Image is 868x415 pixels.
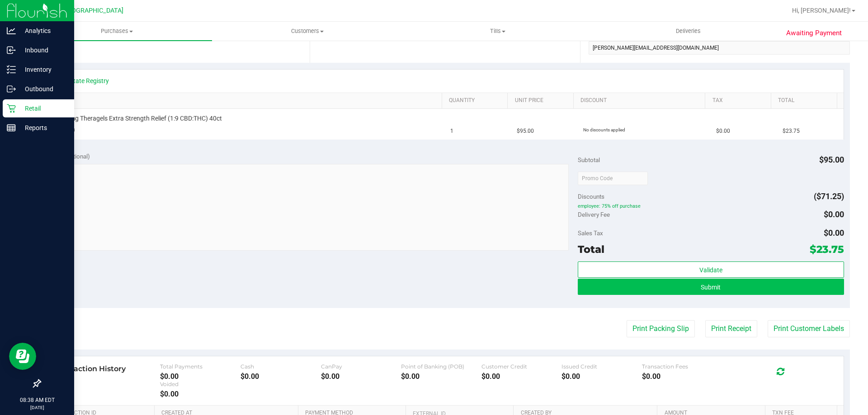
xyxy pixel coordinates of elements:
p: Analytics [16,25,70,36]
span: SW 25mg Theragels Extra Strength Relief (1:9 CBD:THC) 40ct [52,114,222,123]
span: $0.00 [824,210,844,219]
a: Tax [712,97,768,104]
span: Total [578,243,604,256]
p: Reports [16,122,70,133]
a: SKU [53,97,438,104]
div: Cash [241,363,321,370]
button: Validate [578,261,844,278]
inline-svg: Outbound [7,84,16,93]
span: No discounts applied [583,127,625,132]
div: $0.00 [401,372,481,381]
a: Customers [212,22,402,41]
iframe: Resource center [9,343,36,370]
span: [GEOGRAPHIC_DATA] [61,7,123,14]
input: Promo Code [578,172,648,185]
span: Customers [212,27,402,35]
div: $0.00 [481,372,562,381]
a: Tills [402,22,593,41]
inline-svg: Retail [7,104,16,113]
button: Print Customer Labels [768,320,850,337]
span: employee: 75% off purchase [578,203,844,210]
button: Submit [578,279,844,295]
p: Retail [16,103,70,114]
a: Unit Price [515,97,570,104]
div: $0.00 [241,372,321,381]
div: Transaction Fees [642,363,722,370]
span: 1 [450,127,453,135]
div: Issued Credit [561,363,642,370]
a: View State Registry [55,76,109,85]
span: Purchases [22,27,212,35]
p: 08:38 AM EDT [4,396,70,404]
span: Sales Tax [578,229,603,237]
span: Hi, [PERSON_NAME]! [792,7,851,14]
button: Print Receipt [705,320,757,337]
div: Customer Credit [481,363,562,370]
div: $0.00 [321,372,401,381]
span: Validate [699,266,722,274]
div: $0.00 [561,372,642,381]
span: ($71.25) [814,191,844,201]
div: Voided [160,381,241,387]
p: Inbound [16,45,70,56]
span: $23.75 [783,127,800,135]
a: Quantity [449,97,504,104]
a: Purchases [22,22,212,41]
span: Discounts [578,188,604,205]
a: Deliveries [593,22,783,41]
div: Total Payments [160,363,241,370]
a: Total [778,97,833,104]
span: $23.75 [810,243,844,256]
span: $0.00 [824,228,844,238]
inline-svg: Analytics [7,26,16,35]
span: Deliveries [664,27,713,35]
inline-svg: Inbound [7,46,16,55]
span: $95.00 [517,127,534,135]
span: $0.00 [716,127,730,135]
span: Awaiting Payment [786,28,842,38]
div: CanPay [321,363,401,370]
div: $0.00 [642,372,722,381]
div: $0.00 [160,390,241,398]
span: Subtotal [578,156,600,163]
p: [DATE] [4,404,70,411]
div: Point of Banking (POB) [401,363,481,370]
p: Inventory [16,64,70,75]
div: $0.00 [160,372,241,381]
button: Print Packing Slip [627,320,695,337]
inline-svg: Reports [7,123,16,132]
span: Delivery Fee [578,211,610,218]
span: Submit [701,284,721,291]
p: Outbound [16,84,70,94]
inline-svg: Inventory [7,65,16,74]
span: $95.00 [819,155,844,164]
a: Discount [580,97,702,104]
span: Tills [403,27,592,35]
